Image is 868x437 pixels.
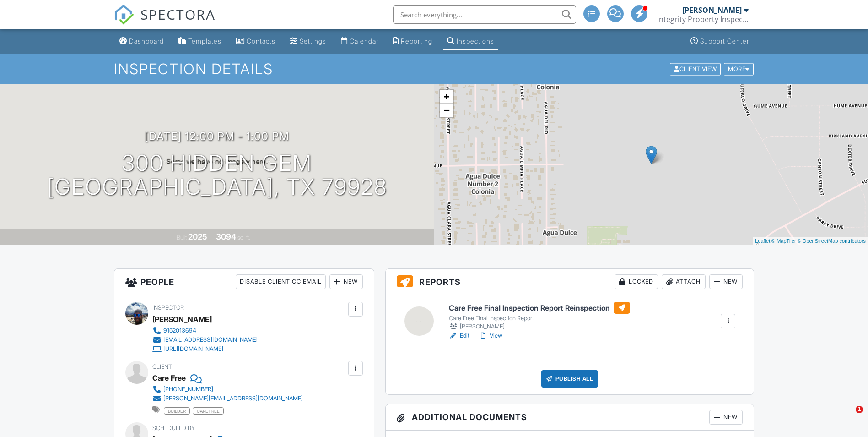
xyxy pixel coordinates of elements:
[163,336,258,344] div: [EMAIL_ADDRESS][DOMAIN_NAME]
[188,232,207,241] div: 2025
[152,312,212,326] div: [PERSON_NAME]
[300,37,326,45] div: Settings
[152,425,195,432] span: Scheduled By
[724,63,754,75] div: More
[687,33,753,50] a: Support Center
[386,269,754,295] h3: Reports
[152,363,172,370] span: Client
[216,232,236,241] div: 3094
[47,151,387,200] h1: 300 Hidden Gem [GEOGRAPHIC_DATA], Tx 79928
[657,15,749,24] div: Integrity Property Inspections
[709,410,743,425] div: New
[449,322,630,331] div: [PERSON_NAME]
[440,90,453,104] a: Zoom in
[700,37,749,45] div: Support Center
[129,37,164,45] div: Dashboard
[152,344,258,354] a: [URL][DOMAIN_NAME]
[457,37,494,45] div: Inspections
[449,331,469,340] a: Edit
[669,65,723,72] a: Client View
[670,63,721,75] div: Client View
[662,274,706,289] div: Attach
[393,5,576,24] input: Search everything...
[152,394,303,403] a: [PERSON_NAME][EMAIL_ADDRESS][DOMAIN_NAME]
[443,33,498,50] a: Inspections
[163,395,303,402] div: [PERSON_NAME][EMAIL_ADDRESS][DOMAIN_NAME]
[140,5,216,24] span: SPECTORA
[114,5,134,25] img: The Best Home Inspection Software - Spectora
[236,274,326,289] div: Disable Client CC Email
[401,37,432,45] div: Reporting
[193,407,224,415] span: care free
[164,407,190,415] span: builder
[152,326,258,335] a: 9152013694
[389,33,436,50] a: Reporting
[755,238,770,244] a: Leaflet
[114,61,755,77] h1: Inspection Details
[440,104,453,117] a: Zoom out
[386,404,754,431] h3: Additional Documents
[247,37,275,45] div: Contacts
[163,327,196,334] div: 9152013694
[177,234,187,241] span: Built
[449,302,630,331] a: Care Free Final Inspection Report Reinspection Care Free Final Inspection Report [PERSON_NAME]
[152,371,186,385] div: Care Free
[449,302,630,314] h6: Care Free Final Inspection Report Reinspection
[350,37,378,45] div: Calendar
[175,33,225,50] a: Templates
[152,385,303,394] a: [PHONE_NUMBER]
[479,331,502,340] a: View
[615,274,658,289] div: Locked
[152,335,258,344] a: [EMAIL_ADDRESS][DOMAIN_NAME]
[152,304,184,311] span: Inspector
[114,269,374,295] h3: People
[237,234,250,241] span: sq. ft.
[798,238,866,244] a: © OpenStreetMap contributors
[837,406,859,428] iframe: Intercom live chat
[116,33,167,50] a: Dashboard
[753,237,868,245] div: |
[232,33,279,50] a: Contacts
[709,274,743,289] div: New
[163,386,213,393] div: [PHONE_NUMBER]
[286,33,330,50] a: Settings
[771,238,796,244] a: © MapTiler
[337,33,382,50] a: Calendar
[682,5,742,15] div: [PERSON_NAME]
[163,345,223,353] div: [URL][DOMAIN_NAME]
[449,315,630,322] div: Care Free Final Inspection Report
[329,274,363,289] div: New
[541,370,598,388] div: Publish All
[145,130,289,142] h3: [DATE] 12:00 pm - 1:00 pm
[188,37,221,45] div: Templates
[114,12,216,32] a: SPECTORA
[856,406,863,413] span: 1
